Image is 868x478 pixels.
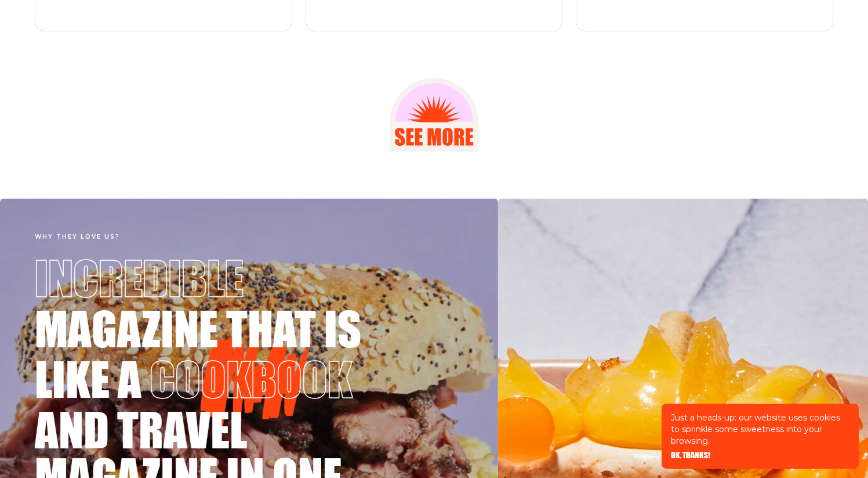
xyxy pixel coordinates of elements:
p: Just a heads-up: our website uses cookies to sprinkle some sweetness into your browsing. [671,412,849,447]
span: magazine that is [35,305,369,351]
span: like a [35,355,150,402]
span: Incredible [35,254,252,301]
span: cookbook [150,355,361,402]
h4: Why they love us? [35,233,463,240]
button: OK, THANKS! [671,451,710,459]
